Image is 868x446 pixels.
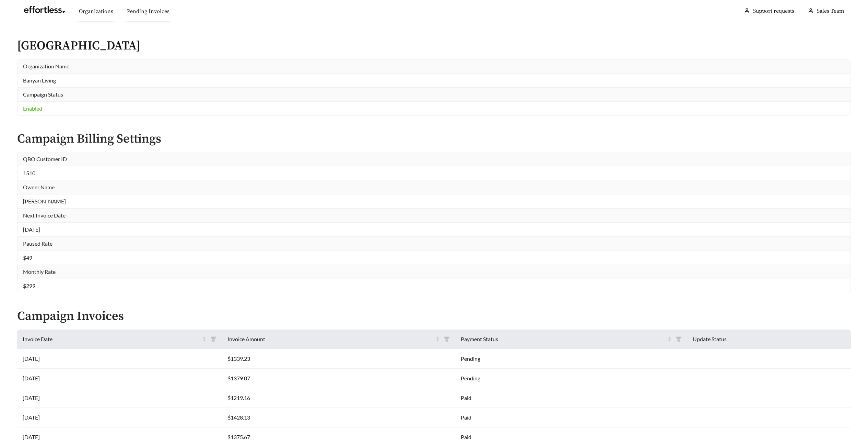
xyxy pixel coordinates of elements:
[23,184,55,190] span: Owner Name
[17,388,222,408] td: [DATE]
[23,63,69,69] span: Organization Name
[17,408,222,427] td: [DATE]
[23,105,42,112] span: Enabled
[23,282,35,289] span: $ 299
[227,335,434,343] span: Invoice Amount
[23,170,35,176] span: 1510
[676,336,682,342] span: filter
[23,254,32,261] span: $ 49
[23,77,56,83] a: Banyan Living
[444,336,450,342] span: filter
[23,240,52,247] span: Paused Rate
[127,8,169,15] a: Pending Invoices
[222,388,455,408] td: $1219.16
[455,349,688,369] td: Pending
[461,335,667,343] span: Payment Status
[208,334,219,345] span: filter
[753,8,794,14] a: Support requests
[17,349,222,369] td: [DATE]
[17,38,140,54] a: [GEOGRAPHIC_DATA]
[23,268,56,275] span: Monthly Rate
[455,369,688,388] td: Pending
[687,330,851,349] th: Update Status
[673,334,684,345] span: filter
[222,369,455,388] td: $1379.07
[23,212,66,219] span: Next Invoice Date
[23,156,67,162] span: QBO Customer ID
[23,226,40,233] span: [DATE]
[222,408,455,427] td: $1428.13
[17,132,851,146] h3: Campaign Billing Settings
[23,91,63,98] span: Campaign Status
[441,334,453,345] span: filter
[210,336,216,342] span: filter
[79,8,113,15] a: Organizations
[455,408,688,427] td: Paid
[23,335,201,343] span: Invoice Date
[23,198,66,204] span: [PERSON_NAME]
[17,310,851,323] h3: Campaign Invoices
[17,369,222,388] td: [DATE]
[222,349,455,369] td: $1339.23
[817,8,844,14] span: Sales Team
[455,388,688,408] td: Paid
